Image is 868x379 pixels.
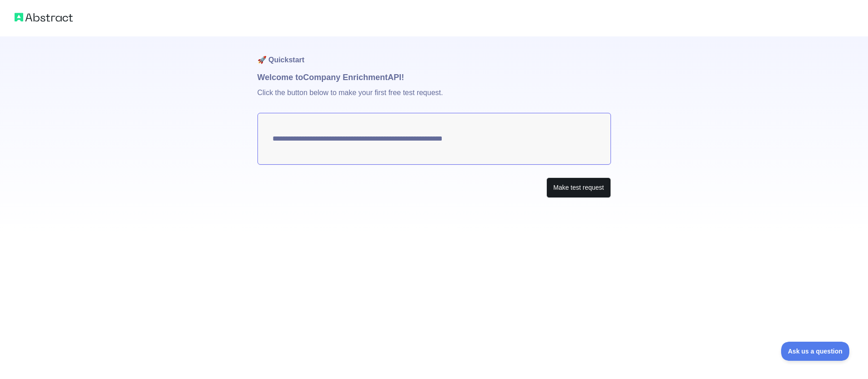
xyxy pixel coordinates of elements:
h1: Welcome to Company Enrichment API! [257,71,611,84]
iframe: Toggle Customer Support [781,342,850,361]
h1: 🚀 Quickstart [257,36,611,71]
img: Abstract logo [15,11,73,24]
button: Make test request [546,177,611,198]
p: Click the button below to make your first free test request. [257,84,611,113]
